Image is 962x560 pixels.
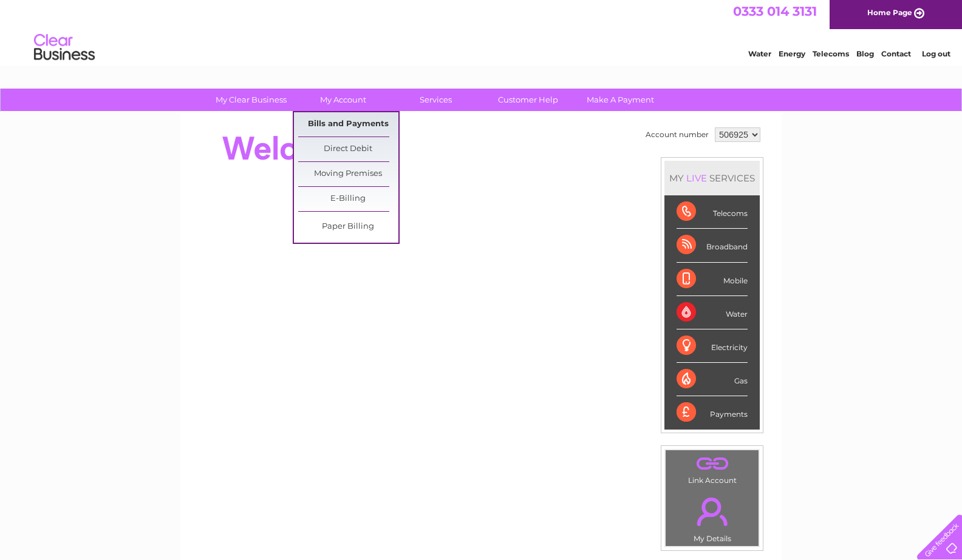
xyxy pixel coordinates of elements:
[677,263,748,296] div: Mobile
[386,89,486,111] a: Services
[733,6,817,21] a: 0333 014 3131
[665,487,759,547] td: My Details
[677,195,748,229] div: Telecoms
[881,52,911,61] a: Contact
[669,453,756,474] a: .
[298,215,398,239] a: Paper Billing
[665,450,759,488] td: Link Account
[856,52,874,61] a: Blog
[677,363,748,396] div: Gas
[293,89,394,111] a: My Account
[779,52,805,61] a: Energy
[570,89,670,111] a: Make A Payment
[201,89,301,111] a: My Clear Business
[33,32,95,69] img: logo.png
[298,187,398,211] a: E-Billing
[677,329,748,363] div: Electricity
[643,124,712,145] td: Account number
[748,52,771,61] a: Water
[677,396,748,429] div: Payments
[478,89,578,111] a: Customer Help
[195,7,769,59] div: Clear Business is a trading name of Verastar Limited (registered in [GEOGRAPHIC_DATA] No. 3667643...
[922,52,950,61] a: Log out
[669,490,756,533] a: .
[677,296,748,329] div: Water
[298,162,398,186] a: Moving Premises
[664,161,760,195] div: MY SERVICES
[677,229,748,262] div: Broadband
[684,172,709,184] div: LIVE
[298,112,398,137] a: Bills and Payments
[813,52,849,61] a: Telecoms
[298,137,398,161] a: Direct Debit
